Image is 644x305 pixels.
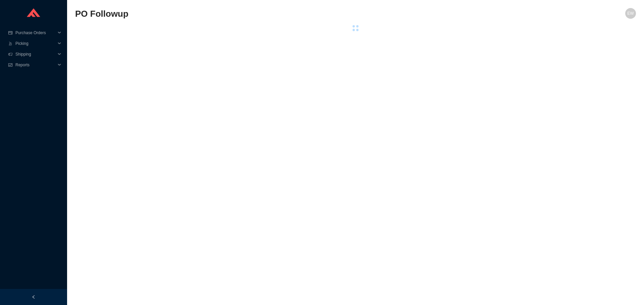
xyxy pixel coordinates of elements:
span: Reports [15,60,56,70]
span: fund [8,63,13,67]
span: EW [627,8,634,19]
span: credit-card [8,31,13,35]
span: Purchase Orders [15,27,56,38]
h2: PO Followup [75,8,496,20]
span: Shipping [15,49,56,60]
span: left [32,295,36,299]
span: Picking [15,38,56,49]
